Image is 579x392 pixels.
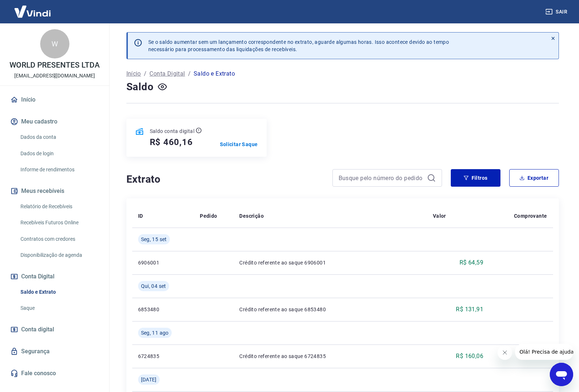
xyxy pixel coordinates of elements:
[150,128,195,135] p: Saldo conta digital
[514,212,547,220] p: Comprovante
[126,69,141,78] a: Início
[9,343,100,359] a: Segurança
[460,258,483,267] p: R$ 64,59
[14,72,95,80] p: [EMAIL_ADDRESS][DOMAIN_NAME]
[544,5,570,19] button: Sair
[239,353,421,360] p: Crédito referente ao saque 6724835
[9,269,100,285] button: Conta Digital
[149,69,185,78] a: Conta Digital
[138,306,188,313] p: 6853480
[239,259,421,266] p: Crédito referente ao saque 6906001
[515,344,573,360] iframe: Mensagem da empresa
[456,305,483,314] p: R$ 131,91
[9,114,100,130] button: Meu cadastro
[433,212,446,220] p: Valor
[550,363,573,386] iframe: Botão para abrir a janela de mensagens
[18,285,100,300] a: Saldo e Extrato
[188,69,191,78] p: /
[200,212,217,220] p: Pedido
[148,38,449,53] p: Se o saldo aumentar sem um lançamento correspondente no extrato, aguarde algumas horas. Isso acon...
[9,0,56,23] img: Vindi
[4,5,61,11] span: Olá! Precisa de ajuda?
[9,61,99,69] p: WORLD PRESENTES LTDA
[9,92,100,108] a: Início
[18,248,100,263] a: Disponibilização de agenda
[144,69,146,78] p: /
[509,169,559,187] button: Exportar
[18,130,100,145] a: Dados da conta
[451,169,500,187] button: Filtros
[21,324,54,335] span: Conta digital
[138,353,188,360] p: 6724835
[141,236,167,243] span: Seg, 15 set
[150,136,193,148] h5: R$ 460,16
[18,146,100,161] a: Dados de login
[40,29,69,58] div: W
[138,212,143,220] p: ID
[138,259,188,266] p: 6906001
[18,232,100,247] a: Contratos com credores
[141,329,169,336] span: Seg, 11 ago
[141,376,157,383] span: [DATE]
[220,141,258,148] a: Solicitar Saque
[9,183,100,199] button: Meus recebíveis
[18,162,100,177] a: Informe de rendimentos
[194,69,235,78] p: Saldo e Extrato
[239,212,264,220] p: Descrição
[126,172,324,187] h4: Extrato
[239,306,421,313] p: Crédito referente ao saque 6853480
[339,172,424,183] input: Busque pelo número do pedido
[18,301,100,316] a: Saque
[498,345,512,360] iframe: Fechar mensagem
[141,282,166,290] span: Qui, 04 set
[9,321,100,338] a: Conta digital
[126,80,154,94] h4: Saldo
[456,352,483,361] p: R$ 160,06
[18,199,100,214] a: Relatório de Recebíveis
[18,215,100,230] a: Recebíveis Futuros Online
[9,365,100,381] a: Fale conosco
